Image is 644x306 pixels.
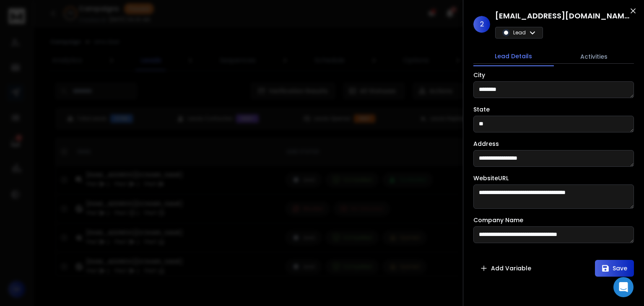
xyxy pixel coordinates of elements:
button: Activities [554,47,634,66]
label: State [473,106,490,112]
span: 2 [473,16,490,33]
p: Lead [513,29,526,36]
label: City [473,72,485,78]
div: Open Intercom Messenger [613,277,634,297]
h1: [EMAIL_ADDRESS][DOMAIN_NAME] [495,10,629,22]
label: Company Name [473,217,523,223]
label: Address [473,141,499,147]
label: WebsiteURL [473,175,509,181]
button: Save [595,260,634,277]
button: Lead Details [473,47,554,66]
button: Add Variable [473,260,538,277]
